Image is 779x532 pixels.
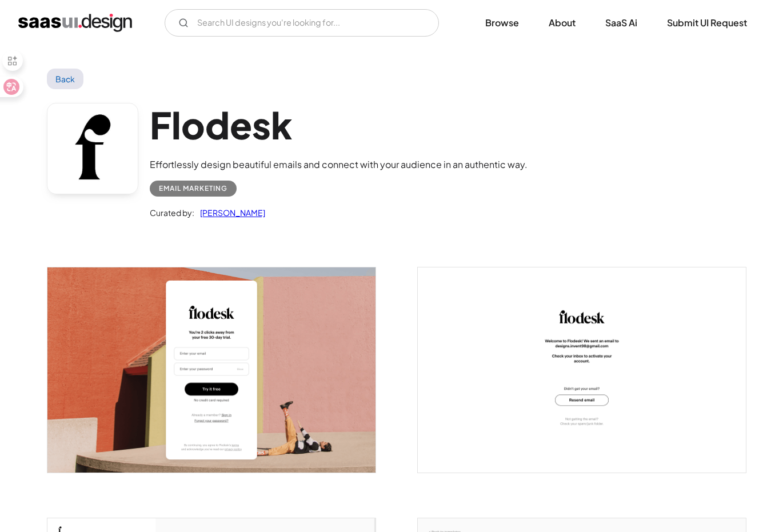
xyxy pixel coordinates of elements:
[418,267,746,473] img: 641ec44720fa0492a282bf94_Flodesk%20Confirm%20Screen.png
[159,182,227,195] div: Email Marketing
[535,10,589,35] a: About
[592,10,651,35] a: SaaS Ai
[653,10,761,35] a: Submit UI Request
[194,206,265,219] a: [PERSON_NAME]
[165,9,439,37] form: Email Form
[18,14,132,32] a: home
[47,69,84,89] a: Back
[150,206,194,219] div: Curated by:
[150,103,528,147] h1: Flodesk
[472,10,533,35] a: Browse
[47,267,375,473] a: open lightbox
[47,267,375,473] img: 641ec42efc0ffdda0fb7bb60_Flodesk%20Welcome%20Screen.png
[418,267,746,473] a: open lightbox
[150,158,528,171] div: Effortlessly design beautiful emails and connect with your audience in an authentic way.
[165,9,439,37] input: Search UI designs you're looking for...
